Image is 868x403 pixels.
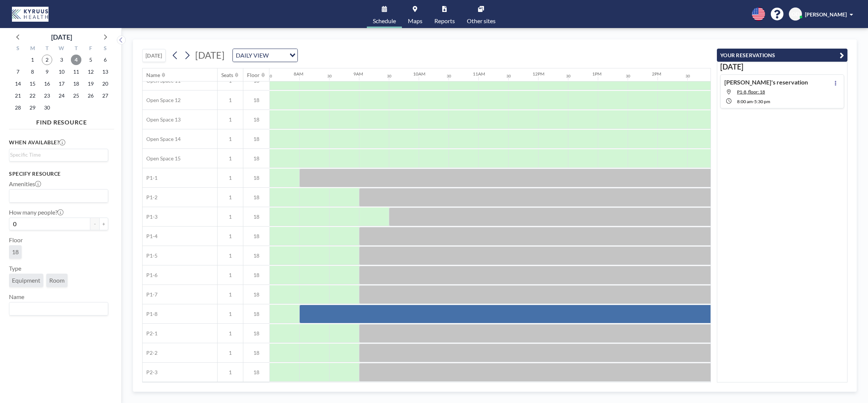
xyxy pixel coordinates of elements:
span: Sunday, September 21, 2025 [13,90,23,101]
label: Floor [9,236,23,244]
span: 1 [218,175,243,181]
span: DAILY VIEW [234,50,270,60]
div: S [11,44,25,54]
span: Room [49,277,65,284]
span: Saturday, September 13, 2025 [100,67,110,77]
input: Search for option [271,50,285,60]
span: [PERSON_NAME] [805,11,847,18]
span: Tuesday, September 23, 2025 [42,90,52,101]
span: Thursday, September 4, 2025 [71,55,81,65]
div: [DATE] [51,32,72,42]
span: 1 [218,194,243,201]
span: 1 [218,116,243,123]
span: Reports [434,18,455,24]
span: 18 [243,311,269,317]
span: P1-2 [143,194,157,201]
span: 1 [218,311,243,317]
span: Sunday, September 14, 2025 [13,79,23,89]
span: 18 [243,116,269,123]
span: P1-4 [143,233,157,240]
span: 1 [218,213,243,220]
div: 30 [387,74,391,79]
h4: [PERSON_NAME]'s reservation [724,79,808,86]
span: Monday, September 22, 2025 [27,90,38,101]
button: - [90,218,99,230]
div: Name [146,72,160,79]
span: 1 [218,252,243,259]
span: 18 [243,213,269,220]
span: 18 [243,369,269,376]
span: Wednesday, September 3, 2025 [56,55,67,65]
button: YOUR RESERVATIONS [717,49,847,62]
span: 1 [218,291,243,298]
input: Search for option [10,191,104,201]
div: M [25,44,40,54]
label: How many people? [9,209,63,216]
span: 18 [243,194,269,201]
div: Search for option [9,149,108,160]
span: 18 [243,252,269,259]
span: 1 [218,155,243,162]
span: P2-3 [143,369,157,376]
h3: Specify resource [9,170,108,177]
div: F [83,44,98,54]
div: 9AM [353,71,363,77]
span: 1 [218,233,243,240]
div: 1PM [592,71,602,77]
span: Thursday, September 18, 2025 [71,79,81,89]
span: Friday, September 5, 2025 [85,55,96,65]
div: 30 [506,74,511,79]
div: S [98,44,112,54]
span: Saturday, September 6, 2025 [100,55,110,65]
label: Type [9,265,21,272]
span: Schedule [373,18,396,24]
span: 1 [218,369,243,376]
span: 5:30 PM [754,99,770,104]
div: 30 [686,74,690,79]
span: 18 [243,175,269,181]
div: 30 [566,74,571,79]
input: Search for option [10,304,104,314]
div: Search for option [9,190,108,202]
span: Friday, September 26, 2025 [85,90,96,101]
span: Monday, September 15, 2025 [27,79,38,89]
span: 18 [243,291,269,298]
span: Thursday, September 25, 2025 [71,90,81,101]
span: - [753,99,754,104]
div: 30 [626,74,630,79]
span: Wednesday, September 24, 2025 [56,90,67,101]
span: P1-8 [143,311,157,317]
span: 8:00 AM [737,99,753,104]
div: 10AM [413,71,425,77]
span: P2-2 [143,350,157,356]
span: Tuesday, September 2, 2025 [42,55,52,65]
div: T [40,44,54,54]
div: Search for option [233,49,297,62]
span: Other sites [467,18,496,24]
button: + [99,218,108,230]
span: 18 [243,97,269,104]
label: Name [9,293,24,301]
div: 30 [268,74,272,79]
img: organization-logo [12,7,49,22]
span: OD [791,11,799,18]
span: Monday, September 8, 2025 [27,67,38,77]
input: Search for option [10,151,104,159]
span: Monday, September 1, 2025 [27,55,38,65]
span: Tuesday, September 30, 2025 [42,102,52,113]
div: 2PM [652,71,661,77]
h3: [DATE] [720,62,844,71]
span: Monday, September 29, 2025 [27,102,38,113]
span: Wednesday, September 17, 2025 [56,79,67,89]
div: 11AM [473,71,485,77]
div: Seats [221,72,233,79]
span: Wednesday, September 10, 2025 [56,67,67,77]
div: W [54,44,69,54]
span: [DATE] [195,49,225,61]
span: 18 [243,233,269,240]
span: Open Space 15 [143,155,181,162]
button: [DATE] [142,49,166,62]
span: Saturday, September 27, 2025 [100,90,110,101]
span: P1-1 [143,175,157,181]
span: Tuesday, September 16, 2025 [42,79,52,89]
